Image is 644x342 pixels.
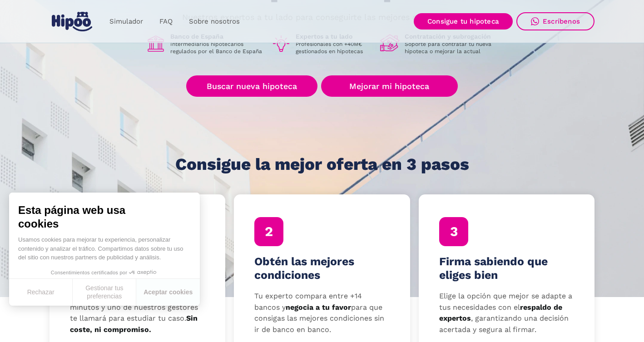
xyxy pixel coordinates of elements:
a: Buscar nueva hipoteca [186,75,317,97]
h4: Obtén las mejores condiciones [254,255,390,282]
p: Tu experto compara entre +14 bancos y para que consigas las mejores condiciones sin ir de banco e... [254,291,390,336]
div: Escríbenos [543,17,580,25]
p: Elige la opción que mejor se adapte a tus necesidades con el , garantizando una decisión acertada... [439,291,575,336]
strong: negocia a tu favor [286,303,351,312]
strong: Sin coste, ni compromiso. [70,314,198,334]
h1: Consigue la mejor oferta en 3 pasos [175,155,469,173]
p: Intermediarios hipotecarios regulados por el Banco de España [170,40,264,55]
a: Simulador [101,13,151,30]
p: Completa tu perfil en menos de 3 minutos y uno de nuestros gestores te llamará para estudiar tu c... [70,291,205,336]
a: home [50,8,94,35]
a: Consigue tu hipoteca [414,13,513,30]
a: Sobre nosotros [181,13,248,30]
a: Escríbenos [516,12,594,30]
h4: Firma sabiendo que eliges bien [439,255,575,282]
p: Profesionales con +40M€ gestionados en hipotecas [296,40,373,55]
a: Mejorar mi hipoteca [321,75,458,97]
p: Soporte para contratar tu nueva hipoteca o mejorar la actual [405,40,498,55]
a: FAQ [151,13,181,30]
